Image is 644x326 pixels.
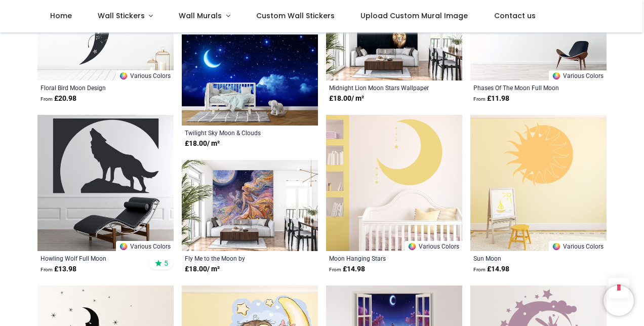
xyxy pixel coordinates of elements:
a: Floral Bird Moon Design [41,84,144,92]
img: Color Wheel [552,71,561,80]
span: From [41,96,53,102]
a: Various Colors [549,241,607,251]
strong: £ 14.98 [329,264,365,274]
span: Upload Custom Mural Image [360,11,468,21]
img: Howling Wolf Full Moon Wall Sticker [37,115,174,251]
span: Wall Stickers [98,11,145,21]
a: Howling Wolf Full Moon [41,254,144,262]
span: From [329,267,341,272]
span: Home [50,11,72,21]
img: Fly Me to the Moon Wall Mural by Josephine Wall [182,160,318,251]
strong: £ 18.00 / m² [185,264,220,274]
span: Contact us [494,11,536,21]
a: Moon Hanging Stars [329,254,433,262]
strong: £ 13.98 [41,264,76,274]
img: Color Wheel [552,242,561,251]
a: Midnight Lion Moon Stars Wallpaper [329,84,433,92]
a: Sun Moon [473,254,577,262]
strong: £ 18.00 / m² [329,94,364,104]
span: Wall Murals [179,11,222,21]
a: Various Colors [549,70,607,80]
iframe: Brevo live chat [603,286,634,316]
a: Various Colors [116,241,174,251]
span: Custom Wall Stickers [256,11,335,21]
span: 5 [164,259,168,268]
img: Color Wheel [408,242,417,251]
a: Phases Of The Moon Full Moon [473,84,577,92]
a: Twilight Sky Moon & Clouds Wallpaper [185,129,289,137]
strong: £ 14.98 [473,264,509,274]
img: Sun Moon Wall Sticker [470,115,607,251]
img: Color Wheel [119,242,128,251]
span: From [473,267,486,272]
a: Fly Me to the Moon by [PERSON_NAME] [185,254,289,262]
strong: £ 20.98 [41,94,76,104]
strong: £ 18.00 / m² [185,139,220,149]
strong: £ 11.98 [473,94,509,104]
a: Various Colors [116,70,174,80]
img: Twilight Sky Moon & Clouds Wall Mural Wallpaper [182,34,318,126]
span: From [473,96,486,102]
img: Moon Hanging Stars Wall Sticker [326,115,462,251]
span: From [41,267,53,272]
a: Various Colors [405,241,462,251]
img: Color Wheel [119,71,128,80]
